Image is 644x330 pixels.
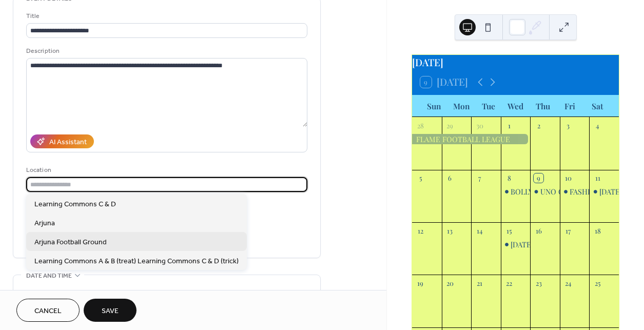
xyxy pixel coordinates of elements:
div: 24 [563,279,573,288]
div: 6 [445,173,455,183]
div: Description [26,46,305,56]
div: End date [172,288,201,299]
button: AI Assistant [30,134,94,148]
div: 16 [534,226,543,235]
div: FASHION INTRODUCTORY SHOW [560,186,590,197]
div: 10 [563,173,573,183]
div: HALLOWEEN MOVIE MARATHON [501,239,531,249]
button: Save [84,299,136,322]
div: 7 [475,173,484,183]
span: Arjuna [34,218,55,229]
div: BOLLYWOOD NIGHT [501,186,531,197]
span: Learning Commons A & B (treat) Learning Commons C & D (trick) [34,256,239,267]
span: Learning Commons C & D [34,199,116,210]
div: 18 [593,226,602,235]
div: 20 [445,279,455,288]
div: AI Assistant [49,137,87,148]
div: UNO CASINO [540,186,586,197]
div: 15 [504,226,514,235]
div: 9 [534,173,543,183]
div: 11 [593,173,602,183]
div: 14 [475,226,484,235]
div: 5 [416,173,425,183]
div: Thu [529,95,556,117]
div: Tue [475,95,502,117]
div: Location [26,165,305,176]
div: 30 [475,121,484,130]
div: 17 [563,226,573,235]
div: Start date [26,288,58,299]
div: 13 [445,226,455,235]
div: 23 [534,279,543,288]
span: Date and time [26,270,72,281]
div: 4 [593,121,602,130]
div: Sat [583,95,611,117]
div: Title [26,11,305,22]
div: 2 [534,121,543,130]
div: 12 [416,226,425,235]
div: 25 [593,279,602,288]
span: Save [102,306,119,317]
div: BOLLYWOOD NIGHT [511,186,581,197]
div: 1 [504,121,514,130]
button: Cancel [16,299,80,322]
div: 8 [504,173,514,183]
div: Wed [502,95,529,117]
div: 3 [563,121,573,130]
div: 22 [504,279,514,288]
div: 29 [445,121,455,130]
div: HALLOWEEN MOVIE MARATHON [589,186,619,197]
span: Cancel [34,306,62,317]
div: Sun [420,95,447,117]
div: Mon [447,95,475,117]
div: 21 [475,279,484,288]
div: 19 [416,279,425,288]
div: [DATE] MOVIE MARATHON [511,239,602,249]
div: 28 [416,121,425,130]
div: FLAME FOOTBALL LEAGUE [412,134,530,144]
div: Fri [556,95,583,117]
div: UNO CASINO [530,186,560,197]
div: [DATE] [412,55,619,70]
span: Arjuna Football Ground [34,237,107,248]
